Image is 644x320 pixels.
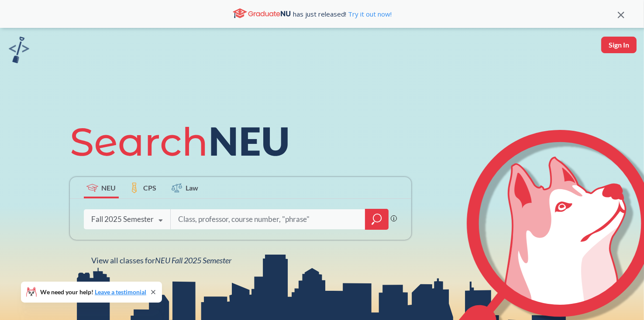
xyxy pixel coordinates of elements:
span: CPS [143,183,156,193]
span: has just released! [293,9,392,19]
a: Try it out now! [346,10,392,18]
a: Leave a testimonial [95,288,146,296]
img: sandbox logo [9,37,29,63]
div: Fall 2025 Semester [92,214,154,224]
div: magnifying glass [365,209,389,230]
input: Class, professor, course number, "phrase" [177,210,359,228]
a: sandbox logo [9,37,29,66]
span: Law [186,183,199,193]
span: View all classes for [92,255,232,265]
button: Sign In [601,37,637,53]
svg: magnifying glass [372,213,382,225]
span: We need your help! [40,289,146,295]
span: NEU Fall 2025 Semester [155,255,232,265]
span: NEU [101,183,116,193]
